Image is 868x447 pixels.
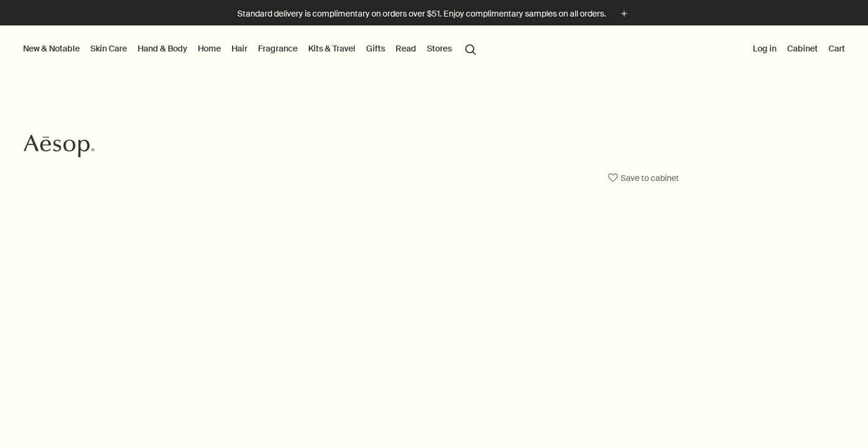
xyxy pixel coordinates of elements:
[785,41,820,56] a: Cabinet
[229,41,250,56] a: Hair
[608,167,679,189] button: Save to cabinet
[256,41,300,56] a: Fragrance
[88,41,129,56] a: Skin Care
[24,134,94,158] svg: Aesop
[237,7,631,21] button: Standard delivery is complimentary on orders over $51. Enjoy complimentary samples on all orders.
[195,41,223,56] a: Home
[237,8,606,20] p: Standard delivery is complimentary on orders over $51. Enjoy complimentary samples on all orders.
[460,37,481,60] button: Open search
[826,41,847,56] button: Cart
[21,25,481,73] nav: primary
[393,41,419,56] a: Read
[135,41,190,56] a: Hand & Body
[425,41,454,56] button: Stores
[21,131,97,164] a: Aesop
[750,25,847,73] nav: supplementary
[306,41,358,56] a: Kits & Travel
[364,41,387,56] a: Gifts
[21,41,82,56] button: New & Notable
[750,41,779,56] button: Log in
